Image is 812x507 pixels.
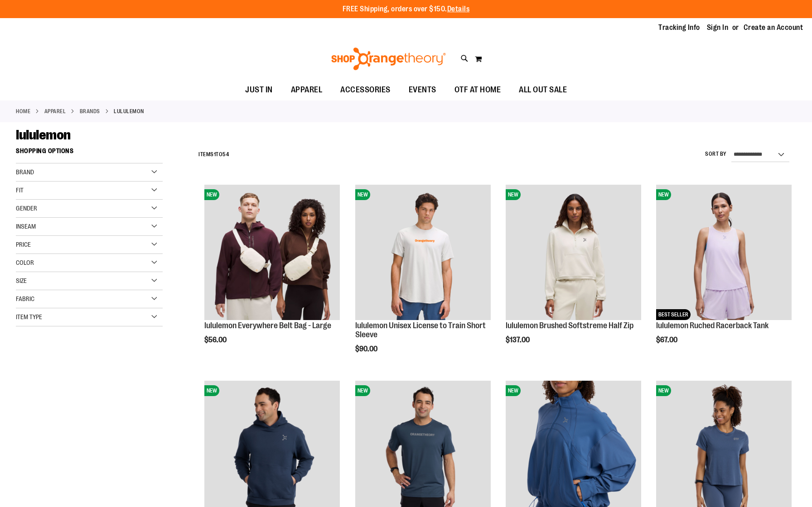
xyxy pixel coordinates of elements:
[506,185,641,320] img: lululemon Brushed Softstreme Half Zip
[355,185,491,320] img: lululemon Unisex License to Train Short Sleeve
[198,148,229,162] h2: Items to
[656,189,671,200] span: NEW
[291,80,323,100] span: APPAREL
[16,107,30,115] a: Home
[340,80,391,100] span: ACCESSORIES
[200,180,344,367] div: product
[16,168,34,176] span: Brand
[506,336,531,344] span: $137.00
[454,80,501,100] span: OTF AT HOME
[519,80,567,100] span: ALL OUT SALE
[16,143,163,163] strong: Shopping Options
[658,23,700,33] a: Tracking Info
[16,295,34,302] span: Fabric
[16,277,27,284] span: Size
[80,107,100,115] a: BRANDS
[705,150,727,158] label: Sort By
[214,151,216,158] span: 1
[409,80,436,100] span: EVENTS
[44,107,66,115] a: APPAREL
[656,321,768,330] a: lululemon Ruched Racerback Tank
[652,180,796,367] div: product
[16,127,71,143] span: lululemon
[351,180,495,376] div: product
[355,321,486,339] a: lululemon Unisex License to Train Short Sleeve
[656,309,691,320] span: BEST SELLER
[16,313,42,320] span: Item Type
[707,23,729,33] a: Sign In
[656,185,792,321] a: lululemon Ruched Racerback TankNEWBEST SELLER
[744,23,803,33] a: Create an Account
[506,185,641,321] a: lululemon Brushed Softstreme Half ZipNEW
[245,80,273,100] span: JUST IN
[656,385,671,396] span: NEW
[355,189,370,200] span: NEW
[16,223,36,230] span: Inseam
[204,321,331,330] a: lululemon Everywhere Belt Bag - Large
[355,185,491,321] a: lululemon Unisex License to Train Short SleeveNEW
[501,180,646,367] div: product
[447,5,470,13] a: Details
[204,336,228,344] span: $56.00
[656,185,792,320] img: lululemon Ruched Racerback Tank
[204,189,219,200] span: NEW
[16,187,24,194] span: Fit
[355,385,370,396] span: NEW
[506,321,633,330] a: lululemon Brushed Softstreme Half Zip
[114,107,144,115] strong: lululemon
[506,385,521,396] span: NEW
[355,345,379,353] span: $90.00
[204,185,340,320] img: lululemon Everywhere Belt Bag - Large
[506,189,521,200] span: NEW
[656,336,679,344] span: $67.00
[16,241,31,248] span: Price
[204,385,219,396] span: NEW
[330,48,447,70] img: Shop Orangetheory
[343,4,470,14] p: FREE Shipping, orders over $150.
[222,151,229,158] span: 54
[204,185,340,321] a: lululemon Everywhere Belt Bag - LargeNEW
[16,259,34,266] span: Color
[16,205,37,212] span: Gender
